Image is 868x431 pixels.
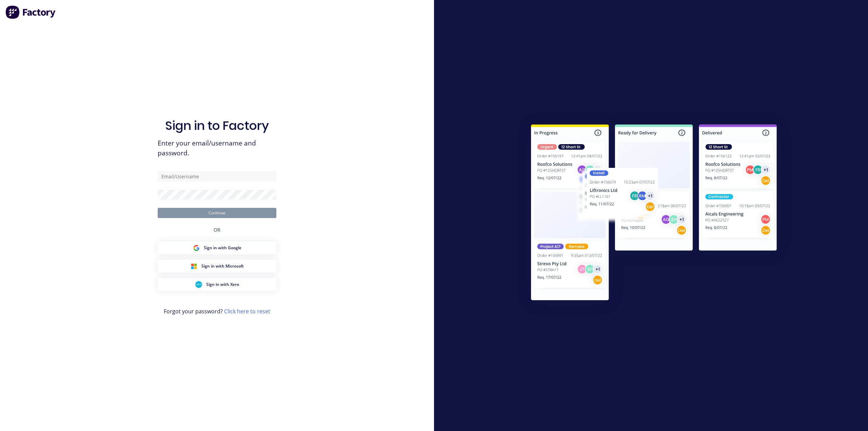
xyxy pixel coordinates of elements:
[195,281,202,288] img: Xero Sign in
[164,307,270,315] span: Forgot your password?
[158,278,276,291] button: Xero Sign inSign in with Xero
[206,281,239,288] span: Sign in with Xero
[158,138,276,158] span: Enter your email/username and password.
[214,218,220,241] div: OR
[158,260,276,273] button: Microsoft Sign inSign in with Microsoft
[5,5,56,19] img: Factory
[224,308,270,315] a: Click here to reset
[201,263,244,269] span: Sign in with Microsoft
[204,245,241,251] span: Sign in with Google
[158,171,276,181] input: Email/Username
[516,111,792,316] img: Sign in
[158,208,276,218] button: Continue
[193,244,200,251] img: Google Sign in
[165,118,269,133] h1: Sign in to Factory
[191,263,197,270] img: Microsoft Sign in
[158,241,276,254] button: Google Sign inSign in with Google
